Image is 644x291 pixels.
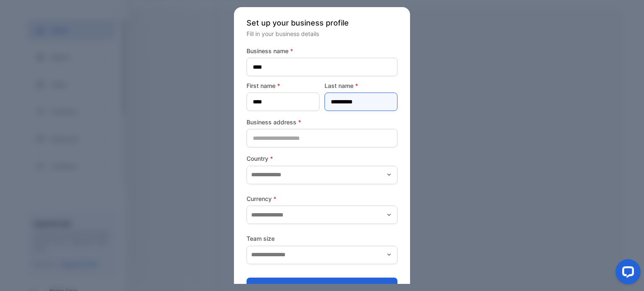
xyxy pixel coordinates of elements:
[247,29,397,38] p: Fill in your business details
[247,81,319,90] label: First name
[247,154,397,163] label: Country
[247,46,397,55] label: Business name
[325,81,397,90] label: Last name
[609,256,644,291] iframe: LiveChat chat widget
[247,234,397,243] label: Team size
[247,118,397,126] label: Business address
[247,194,397,203] label: Currency
[247,17,397,28] p: Set up your business profile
